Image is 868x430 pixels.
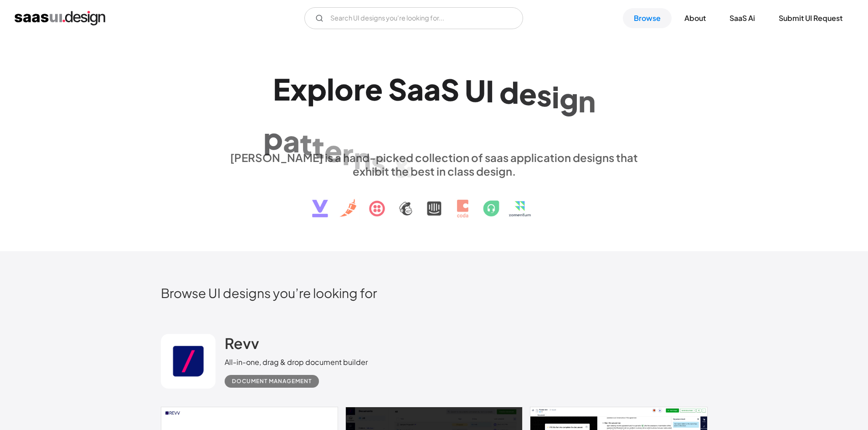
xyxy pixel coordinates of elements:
[312,129,324,164] div: t
[263,121,283,156] div: p
[407,71,424,106] div: a
[465,73,486,108] div: U
[225,334,259,357] a: Revv
[225,151,644,178] div: [PERSON_NAME] is a hand-picked collection of saas application designs that exhibit the best in cl...
[342,136,354,171] div: r
[334,71,354,106] div: o
[768,8,853,28] a: Submit UI Request
[552,79,560,114] div: i
[486,73,494,108] div: I
[365,71,383,106] div: e
[560,81,578,116] div: g
[273,71,290,106] div: E
[354,140,371,175] div: n
[424,71,441,106] div: a
[15,11,105,25] a: home
[324,132,342,167] div: e
[388,71,407,106] div: S
[354,71,365,106] div: r
[225,334,259,352] h2: Revv
[161,285,708,301] h2: Browse UI designs you’re looking for
[578,83,596,118] div: n
[225,71,644,142] h1: Explore SaaS UI design patterns & interactions.
[283,123,300,158] div: a
[391,148,415,183] div: &
[232,376,312,387] div: Document Management
[623,8,672,28] a: Browse
[719,8,766,28] a: SaaS Ai
[441,72,459,107] div: S
[307,71,327,106] div: p
[537,77,552,112] div: s
[300,126,312,161] div: t
[304,7,523,29] form: Email Form
[327,71,334,106] div: l
[371,144,386,179] div: s
[225,357,368,368] div: All-in-one, drag & drop document builder
[290,71,307,106] div: x
[673,8,717,28] a: About
[519,76,537,111] div: e
[304,7,523,29] input: Search UI designs you're looking for...
[499,75,519,110] div: d
[296,178,572,225] img: text, icon, saas logo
